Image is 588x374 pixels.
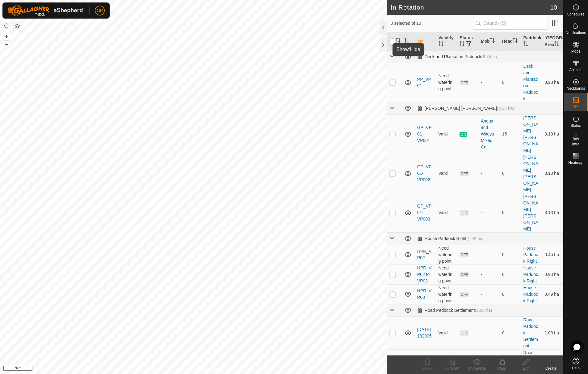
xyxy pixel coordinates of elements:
[542,245,563,264] td: 0.45 ha
[513,39,518,44] p-sorticon: Activate to sort
[460,42,464,47] p-sorticon: Activate to sort
[417,308,492,313] div: Road Paddock Settlement
[542,193,563,232] td: 3.13 ha
[439,42,443,47] p-sorticon: Activate to sort
[478,32,500,51] th: Mob
[481,251,497,258] div: -
[460,80,469,85] span: OFF
[542,316,563,349] td: 1.03 ha
[572,366,580,370] span: Help
[572,142,579,146] span: Infra
[523,265,538,283] a: House Paddock Right
[566,31,586,35] span: Notifications
[481,271,497,278] div: -
[500,32,521,51] th: Head
[500,264,521,284] td: 0
[523,194,538,231] a: [PERSON_NAME] [PERSON_NAME]
[542,284,563,304] td: 0.49 ha
[417,106,514,111] div: [PERSON_NAME] [PERSON_NAME]
[539,366,563,371] div: Create
[542,32,563,51] th: [GEOGRAPHIC_DATA] Area
[436,284,457,304] td: Need watering point
[415,32,436,51] th: VP
[391,4,550,11] h2: In Rotation
[14,23,21,30] button: Map Layers
[542,264,563,284] td: 0.93 ha
[422,366,433,371] span: Delete
[570,124,581,127] span: Status
[396,39,401,44] p-sorticon: Activate to sort
[523,285,538,303] a: House Paddock Right
[542,63,563,102] td: 3.28 ha
[460,292,469,297] span: OFF
[404,39,409,44] p-sorticon: Activate to sort
[521,32,542,51] th: Paddock
[436,63,457,102] td: Need watering point
[514,366,539,371] div: Edit
[3,32,10,40] button: +
[500,193,521,232] td: 0
[490,39,495,44] p-sorticon: Activate to sort
[566,87,585,90] span: Neckbands
[481,291,497,298] div: -
[473,17,548,30] input: Search (S)
[523,246,538,264] a: House Paddock Right
[3,41,10,48] button: –
[572,105,579,109] span: VPs
[436,193,457,232] td: Valid
[523,42,528,47] p-sorticon: Activate to sort
[436,154,457,193] td: Valid
[440,366,464,371] div: Turn Off
[475,308,492,313] span: (2.08 ha)
[542,114,563,154] td: 3.13 ha
[542,154,563,193] td: 3.13 ha
[417,54,499,59] div: Deck and Plantation Paddock
[460,252,469,257] span: OFF
[567,12,584,16] span: Schedules
[417,125,432,143] a: GP_VP01-VP001
[523,317,538,348] a: Road Paddock Settlement
[523,155,538,192] a: [PERSON_NAME] [PERSON_NAME]
[436,114,457,154] td: Valid
[436,264,457,284] td: Need watering point
[460,330,469,336] span: OFF
[460,132,467,137] span: ON
[417,164,432,182] a: GP_VP01-VP002
[460,210,469,216] span: OFF
[464,366,489,371] div: Show/Hide
[466,236,484,241] span: (1.92 ha)
[489,366,514,371] div: Copy
[481,209,497,216] div: -
[417,77,431,88] a: PP_VP01
[500,114,521,154] td: 15
[460,171,469,176] span: OFF
[564,355,588,372] a: Help
[481,330,497,336] div: -
[436,316,457,349] td: Valid
[417,265,432,283] a: HPR_VP02 to VP03
[436,245,457,264] td: Need watering point
[436,32,457,51] th: Validity
[500,316,521,349] td: 0
[523,115,538,153] a: [PERSON_NAME] [PERSON_NAME]
[7,5,85,16] img: Gallagher Logo
[97,7,103,14] span: GP
[460,272,469,277] span: OFF
[569,68,582,72] span: Animals
[199,366,218,372] a: Contact Us
[481,170,497,177] div: -
[500,284,521,304] td: 0
[523,64,538,101] a: Deck and Plantation Paddock
[554,42,559,47] p-sorticon: Activate to sort
[550,3,557,12] span: 10
[568,161,583,165] span: Heatmap
[457,32,478,51] th: Status
[169,366,192,372] a: Privacy Policy
[500,245,521,264] td: 0
[417,236,484,241] div: House Paddock Right
[500,63,521,102] td: 0
[417,327,432,338] a: [DATE] 182905
[417,288,432,300] a: HPR_VP03
[481,79,497,86] div: -
[417,249,432,260] a: HPR_VP02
